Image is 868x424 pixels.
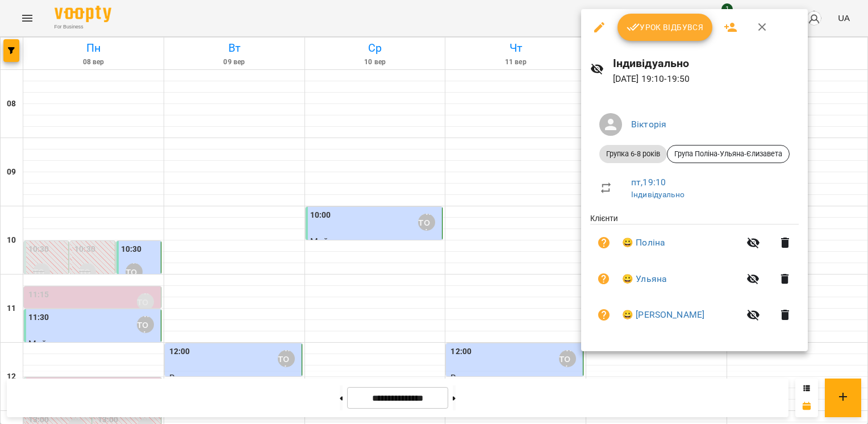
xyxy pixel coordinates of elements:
[590,265,617,293] button: Візит ще не сплачено. Додати оплату?
[617,14,713,41] button: Урок відбувся
[622,236,665,250] a: 😀 Поліна
[622,272,667,286] a: 😀 Ульяна
[590,213,799,338] ul: Клієнти
[599,149,667,159] span: Групка 6-8 років
[631,190,685,199] a: Індивідуально
[631,177,666,188] a: пт , 19:10
[622,308,704,322] a: 😀 [PERSON_NAME]
[631,119,666,130] a: Вікторія
[613,72,799,86] p: [DATE] 19:10 - 19:50
[667,149,789,159] span: Група Поліна-Ульяна-Єлизавета
[627,20,704,34] span: Урок відбувся
[613,55,799,72] h6: Індивідуально
[667,145,790,163] div: Група Поліна-Ульяна-Єлизавета
[590,301,617,329] button: Візит ще не сплачено. Додати оплату?
[590,229,617,256] button: Візит ще не сплачено. Додати оплату?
